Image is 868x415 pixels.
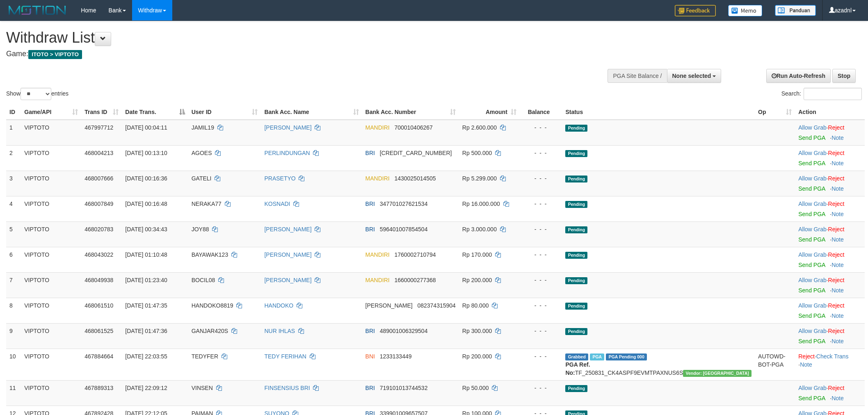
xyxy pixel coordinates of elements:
a: Allow Grab [798,124,826,131]
label: Search: [781,88,862,100]
td: · [795,323,865,349]
span: Pending [565,303,587,310]
span: · [798,226,828,233]
td: · [795,120,865,146]
span: GANJAR420S [192,328,228,334]
span: · [798,175,828,182]
span: Rp 2.600.000 [462,124,497,131]
span: MANDIRI [365,124,390,131]
span: Rp 80.000 [462,302,489,309]
div: - - - [523,174,559,182]
span: [DATE] 01:10:48 [125,251,167,258]
span: 468020783 [85,226,113,233]
a: Allow Grab [798,226,826,233]
img: Feedback.jpg [675,5,716,16]
a: Reject [828,251,845,258]
span: Copy 1233133449 to clipboard [380,353,412,360]
a: Send PGA [798,312,825,319]
th: Action [795,105,865,120]
td: · [795,380,865,406]
span: Rp 16.000.000 [462,201,500,207]
span: Pending [565,252,587,259]
span: Rp 200.000 [462,277,492,283]
img: Button%20Memo.svg [728,5,763,16]
a: Note [831,312,844,319]
span: Pending [565,201,587,208]
th: Amount: activate to sort column ascending [459,105,520,120]
a: Send PGA [798,236,825,243]
span: 468049938 [85,277,113,283]
td: · [795,298,865,323]
span: VINSEN [192,385,213,391]
td: 2 [6,145,21,171]
th: Op: activate to sort column ascending [755,105,795,120]
a: Reject [828,175,845,182]
a: PRASETYO [264,175,295,182]
span: Rp 200.000 [462,353,492,360]
span: Copy 719101013744532 to clipboard [380,385,428,391]
td: 7 [6,272,21,298]
div: - - - [523,149,559,157]
span: Copy 489001006329504 to clipboard [380,328,428,334]
a: Allow Grab [798,328,826,334]
td: VIPTOTO [21,120,81,146]
span: HANDOKO8819 [192,302,233,309]
div: - - - [523,352,559,360]
a: Note [831,236,844,243]
a: Send PGA [798,262,825,268]
th: Status [562,105,755,120]
span: BNI [365,353,375,360]
td: VIPTOTO [21,171,81,196]
span: 468043022 [85,251,113,258]
a: Send PGA [798,185,825,192]
a: KOSNADI [264,201,290,207]
span: 467997712 [85,124,113,131]
img: MOTION_logo.png [6,4,69,16]
a: Send PGA [798,338,825,344]
td: · [795,145,865,171]
span: Vendor URL: https://checkout4.1velocity.biz [683,370,752,377]
a: Reject [828,277,845,283]
td: 9 [6,323,21,349]
span: BRI [365,385,375,391]
span: Rp 5.299.000 [462,175,497,182]
div: - - - [523,276,559,284]
span: [DATE] 00:16:48 [125,201,167,207]
span: Rp 170.000 [462,251,492,258]
td: VIPTOTO [21,247,81,272]
td: VIPTOTO [21,272,81,298]
a: Note [831,211,844,217]
div: - - - [523,251,559,259]
span: Copy 347701027621534 to clipboard [380,201,428,207]
td: TF_250831_CK4ASPF9EVMTPAXNUS6S [562,349,755,380]
div: - - - [523,327,559,335]
div: - - - [523,200,559,208]
select: Showentries [21,88,51,100]
td: 1 [6,120,21,146]
td: VIPTOTO [21,145,81,171]
span: [DATE] 22:03:55 [125,353,167,360]
span: Pending [565,226,587,233]
img: panduan.png [775,5,816,16]
a: Note [831,135,844,141]
div: - - - [523,225,559,233]
span: JOY88 [192,226,209,233]
label: Show entries [6,88,69,100]
span: · [798,302,828,309]
span: [PERSON_NAME] [365,302,413,309]
th: User ID: activate to sort column ascending [188,105,261,120]
a: Reject [828,201,845,207]
a: Reject [828,328,845,334]
span: BOCIL08 [192,277,215,283]
td: AUTOWD-BOT-PGA [755,349,795,380]
div: - - - [523,123,559,132]
a: Allow Grab [798,302,826,309]
a: Allow Grab [798,251,826,258]
a: Reject [798,353,815,360]
span: BRI [365,328,375,334]
span: MANDIRI [365,277,390,283]
a: Stop [832,69,856,83]
span: 467884664 [85,353,113,360]
span: Copy 1430025014505 to clipboard [394,175,436,182]
span: [DATE] 00:16:36 [125,175,167,182]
